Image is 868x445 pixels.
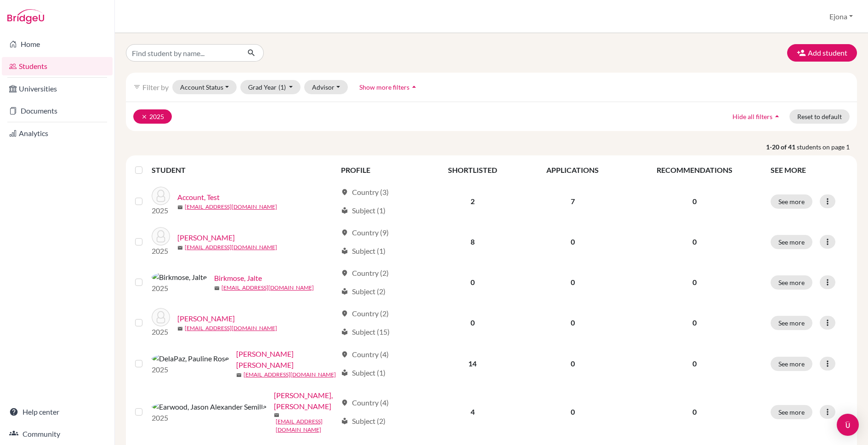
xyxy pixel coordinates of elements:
[725,109,789,124] button: Hide all filtersarrow_drop_up
[236,372,242,378] span: mail
[341,399,348,406] span: location_on
[152,401,267,412] img: Earwood, Jason Alexander Semilla
[341,188,348,196] span: location_on
[341,308,389,319] div: Country (2)
[2,35,113,53] a: Home
[771,316,812,330] button: See more
[152,308,170,326] img: Boott, Joseph
[126,44,240,62] input: Find student by name...
[172,80,237,94] button: Account Status
[424,159,522,181] th: SHORTLISTED
[141,114,148,120] i: clear
[2,425,113,443] a: Community
[424,181,522,222] td: 2
[152,412,267,423] p: 2025
[341,269,348,277] span: location_on
[177,326,183,331] span: mail
[341,328,348,336] span: local_library
[2,57,113,75] a: Students
[341,310,348,317] span: location_on
[152,227,170,245] img: Arora, Vayun
[7,9,44,24] img: Bridge-U
[274,412,279,418] span: mail
[240,80,301,94] button: Grad Year(1)
[341,187,389,198] div: Country (3)
[624,159,765,181] th: RECOMMENDATIONS
[244,371,336,379] a: [EMAIL_ADDRESS][DOMAIN_NAME]
[185,324,277,332] a: [EMAIL_ADDRESS][DOMAIN_NAME]
[522,159,624,181] th: APPLICATIONS
[185,203,277,211] a: [EMAIL_ADDRESS][DOMAIN_NAME]
[341,326,390,337] div: Subject (15)
[185,243,277,251] a: [EMAIL_ADDRESS][DOMAIN_NAME]
[424,343,522,384] td: 14
[133,109,172,124] button: clear2025
[837,414,859,436] div: Open Intercom Messenger
[341,247,348,255] span: local_library
[771,405,812,419] button: See more
[341,227,389,238] div: Country (9)
[424,262,522,302] td: 0
[276,417,337,434] a: [EMAIL_ADDRESS][DOMAIN_NAME]
[341,351,348,358] span: location_on
[766,142,797,152] strong: 1-20 of 41
[522,222,624,262] td: 0
[772,112,782,121] i: arrow_drop_up
[152,364,229,375] p: 2025
[133,83,141,91] i: filter_list
[335,159,424,181] th: PROFILE
[630,236,760,247] p: 0
[771,235,812,249] button: See more
[304,80,348,94] button: Advisor
[341,229,348,236] span: location_on
[152,187,170,205] img: Account, Test
[341,417,348,425] span: local_library
[424,384,522,439] td: 4
[424,222,522,262] td: 8
[177,192,220,203] a: Account, Test
[630,277,760,288] p: 0
[152,205,170,216] p: 2025
[789,109,850,124] button: Reset to default
[771,275,812,290] button: See more
[177,313,235,324] a: [PERSON_NAME]
[771,357,812,371] button: See more
[630,406,760,417] p: 0
[341,416,386,427] div: Subject (2)
[630,317,760,328] p: 0
[825,8,857,25] button: Ejona
[359,83,409,91] span: Show more filters
[2,80,113,98] a: Universities
[522,181,624,222] td: 7
[732,113,772,120] span: Hide all filters
[341,286,386,297] div: Subject (2)
[522,262,624,302] td: 0
[797,142,857,152] span: students on page 1
[787,44,857,62] button: Add student
[221,284,314,292] a: [EMAIL_ADDRESS][DOMAIN_NAME]
[424,302,522,343] td: 0
[341,397,389,408] div: Country (4)
[341,349,389,360] div: Country (4)
[522,384,624,439] td: 0
[2,403,113,421] a: Help center
[152,326,170,337] p: 2025
[341,268,389,279] div: Country (2)
[630,358,760,369] p: 0
[236,348,337,371] a: [PERSON_NAME] [PERSON_NAME]
[278,83,286,91] span: (1)
[2,124,113,143] a: Analytics
[409,82,419,91] i: arrow_drop_up
[214,285,220,291] span: mail
[341,245,386,257] div: Subject (1)
[274,390,337,412] a: [PERSON_NAME], [PERSON_NAME]
[177,245,183,251] span: mail
[142,83,169,91] span: Filter by
[152,159,335,181] th: STUDENT
[522,343,624,384] td: 0
[341,369,348,377] span: local_library
[341,367,386,378] div: Subject (1)
[177,205,183,210] span: mail
[341,288,348,295] span: local_library
[771,194,812,209] button: See more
